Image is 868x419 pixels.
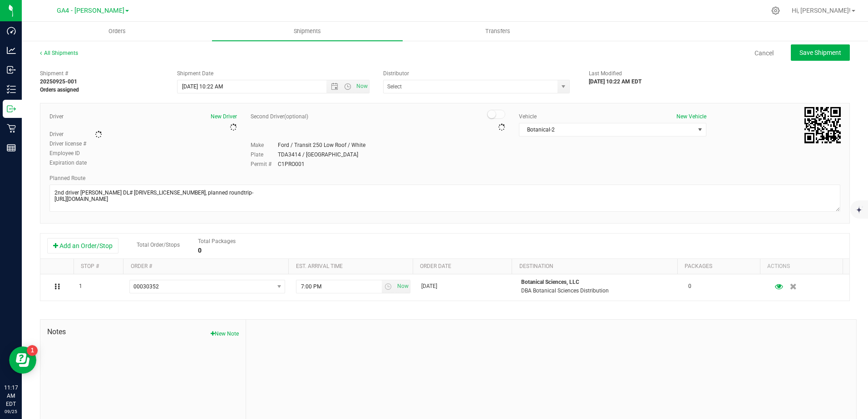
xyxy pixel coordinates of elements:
[177,69,213,78] label: Shipment Date
[589,78,641,85] strong: [DATE] 10:22 AM EDT
[685,263,712,269] a: Packages
[7,85,16,94] inline-svg: Inventory
[589,69,622,78] label: Last Modified
[273,280,285,293] span: select
[198,247,202,254] strong: 0
[49,159,95,167] label: Expiration date
[211,330,239,338] button: New Note
[251,141,278,149] label: Make
[212,22,402,41] a: Shipments
[49,140,95,148] label: Driver license #
[521,287,677,295] p: DBA Botanical Sciences Distribution
[421,282,437,291] span: [DATE]
[211,112,237,121] button: New Driver
[420,263,451,269] a: Order date
[382,280,395,293] span: select
[40,78,77,85] strong: 20250925-001
[695,123,706,136] span: select
[7,124,16,133] inline-svg: Retail
[403,22,593,41] a: Transfers
[296,263,343,269] a: Est. arrival time
[251,160,278,168] label: Permit #
[278,160,305,168] div: C1PRO001
[22,22,212,41] a: Orders
[27,345,38,356] iframe: Resource center unread badge
[383,69,409,78] label: Distributor
[804,107,841,143] qrcode: 20250925-001
[96,27,138,35] span: Orders
[198,238,236,244] span: Total Packages
[7,143,16,152] inline-svg: Reports
[327,83,342,90] span: Open the date view
[7,46,16,55] inline-svg: Analytics
[40,69,163,78] span: Shipment #
[7,104,16,113] inline-svg: Outbound
[473,27,523,35] span: Transfers
[4,408,18,415] p: 09/25
[519,123,695,136] span: Botanical-2
[791,44,850,61] button: Save Shipment
[395,280,410,293] span: select
[49,149,95,157] label: Employee ID
[251,112,308,121] label: Second Driver
[755,49,774,58] a: Cancel
[49,175,85,181] span: Planned Route
[7,65,16,74] inline-svg: Inbound
[354,80,370,93] span: Set Current date
[47,238,118,253] button: Add an Order/Stop
[760,259,843,274] th: Actions
[57,7,124,15] span: GA4 - [PERSON_NAME]
[519,263,553,269] a: Destination
[49,112,64,121] label: Driver
[557,80,569,93] span: select
[4,384,18,408] p: 11:17 AM EDT
[133,283,159,290] span: 00030352
[804,107,841,143] img: Scan me!
[519,112,537,121] label: Vehicle
[284,113,308,120] span: (optional)
[9,346,36,374] iframe: Resource center
[521,278,677,287] p: Botanical Sciences, LLC
[47,326,239,337] span: Notes
[278,151,358,159] div: TDA3414 / [GEOGRAPHIC_DATA]
[7,26,16,35] inline-svg: Dashboard
[49,130,95,138] label: Driver
[770,6,781,15] div: Manage settings
[384,80,552,93] input: Select
[688,282,691,291] span: 0
[395,280,410,293] span: Set Current date
[137,242,180,248] span: Total Order/Stops
[79,282,82,291] span: 1
[281,27,333,35] span: Shipments
[251,151,278,159] label: Plate
[81,263,99,269] a: Stop #
[340,83,355,90] span: Open the time view
[676,112,706,121] button: New Vehicle
[278,141,365,149] div: Ford / Transit 250 Low Roof / White
[792,7,851,14] span: Hi, [PERSON_NAME]!
[131,263,152,269] a: Order #
[40,50,78,56] a: All Shipments
[40,87,79,93] strong: Orders assigned
[799,49,841,56] span: Save Shipment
